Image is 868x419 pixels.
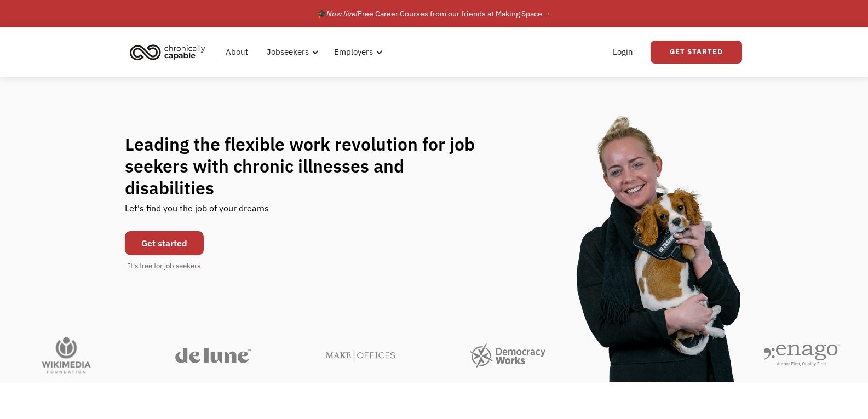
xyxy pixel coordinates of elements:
div: Let's find you the job of your dreams [125,199,269,226]
div: 🎓 Free Career Courses from our friends at Making Space → [317,7,551,20]
div: Employers [327,35,386,70]
div: Jobseekers [267,45,309,59]
a: Login [606,35,640,70]
a: Get started [125,231,204,255]
h1: Leading the flexible work revolution for job seekers with chronic illnesses and disabilities [125,133,496,199]
div: Employers [334,45,373,59]
div: Jobseekers [260,35,322,70]
em: Now live! [326,9,358,19]
div: It's free for job seekers [128,261,200,272]
a: Get Started [651,41,742,64]
img: Chronically Capable logo [127,40,209,64]
a: home [127,40,214,64]
a: About [219,35,255,70]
